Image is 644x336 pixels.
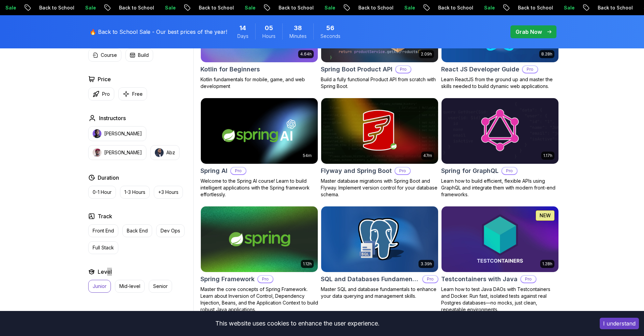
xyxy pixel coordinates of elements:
p: 🔥 Back to School Sale - Our best prices of the year! [90,28,227,36]
p: Mid-level [119,283,140,290]
a: Spring for GraphQL card1.17hSpring for GraphQLProLearn how to build efficient, flexible APIs usin... [441,98,559,198]
button: Accept cookies [600,318,639,329]
p: Front End [93,227,114,234]
p: Junior [93,283,106,290]
p: Build [138,52,149,59]
p: Full Stack [93,244,114,251]
h2: Track [98,212,112,220]
a: Spring Framework card1.12hSpring FrameworkProMaster the core concepts of Spring Framework. Learn ... [200,206,318,313]
p: 3.39h [421,261,432,267]
p: Back to School [191,4,237,11]
h2: Duration [98,174,119,182]
button: instructor imgAbz [150,145,180,160]
button: Pro [88,87,114,100]
h2: SQL and Databases Fundamentals [321,274,420,284]
p: Sale [476,4,498,11]
p: +3 Hours [158,189,178,196]
p: Learn how to build efficient, flexible APIs using GraphQL and integrate them with modern front-en... [441,178,559,198]
p: [PERSON_NAME] [104,130,142,137]
p: Back End [127,227,148,234]
p: Pro [423,276,438,283]
img: instructor img [155,148,164,157]
button: Build [125,49,153,62]
button: Back End [122,224,152,237]
button: Course [88,49,121,62]
p: 1.17h [543,153,552,158]
p: Back to School [111,4,157,11]
img: SQL and Databases Fundamentals card [321,206,438,272]
p: Course [101,52,117,59]
span: 38 Minutes [294,23,302,33]
p: Sale [316,4,338,11]
h2: React JS Developer Guide [441,65,519,74]
span: 5 Hours [265,23,273,33]
p: Master the core concepts of Spring Framework. Learn about Inversion of Control, Dependency Inject... [200,286,318,313]
div: This website uses cookies to enhance the user experience. [5,316,590,331]
p: Free [132,91,143,97]
h2: Level [98,268,112,276]
p: Back to School [590,4,636,11]
h2: Price [98,75,111,83]
p: Pro [521,276,536,283]
p: 54m [303,153,312,158]
span: Hours [262,33,276,40]
p: Sale [396,4,418,11]
p: 1-3 Hours [124,189,145,196]
button: instructor img[PERSON_NAME] [88,145,146,160]
a: Spring AI card54mSpring AIProWelcome to the Spring AI course! Learn to build intelligent applicat... [200,98,318,198]
span: Minutes [289,33,307,40]
p: Sale [77,4,99,11]
h2: Spring AI [200,166,228,176]
p: Pro [102,91,110,97]
h2: Spring Framework [200,274,255,284]
p: Master SQL and database fundamentals to enhance your data querying and management skills. [321,286,438,299]
button: 0-1 Hour [88,186,116,199]
span: Days [237,33,248,40]
p: Build a fully functional Product API from scratch with Spring Boot. [321,76,438,90]
p: Back to School [31,4,77,11]
p: Sale [157,4,178,11]
p: Back to School [350,4,396,11]
h2: Spring for GraphQL [441,166,499,176]
p: Pro [502,167,517,174]
p: Back to School [270,4,316,11]
h2: Instructors [99,114,126,122]
span: 56 Seconds [326,23,334,33]
img: Spring AI card [201,98,318,164]
p: Learn ReactJS from the ground up and master the skills needed to build dynamic web applications. [441,76,559,90]
p: Dev Ops [161,227,180,234]
p: 47m [423,153,432,158]
p: Sale [237,4,258,11]
p: NEW [540,212,551,219]
h2: Testcontainers with Java [441,274,518,284]
p: Pro [258,276,273,283]
span: 14 Days [239,23,246,33]
a: SQL and Databases Fundamentals card3.39hSQL and Databases FundamentalsProMaster SQL and database ... [321,206,438,299]
button: Senior [149,280,172,293]
p: Welcome to the Spring AI course! Learn to build intelligent applications with the Spring framewor... [200,178,318,198]
p: [PERSON_NAME] [104,149,142,156]
button: Junior [88,280,111,293]
p: 2.09h [421,51,432,57]
img: instructor img [93,129,101,138]
img: Testcontainers with Java card [442,206,558,272]
p: Abz [166,149,175,156]
img: Spring for GraphQL card [442,98,558,164]
p: Kotlin fundamentals for mobile, game, and web development [200,76,318,90]
p: Sale [556,4,577,11]
button: Front End [88,224,118,237]
p: Learn how to test Java DAOs with Testcontainers and Docker. Run fast, isolated tests against real... [441,286,559,313]
p: Back to School [430,4,476,11]
button: +3 Hours [154,186,183,199]
p: Pro [231,167,246,174]
p: Grab Now [516,28,542,36]
p: 1.12h [303,261,312,267]
h2: Kotlin for Beginners [200,65,260,74]
span: Seconds [320,33,340,40]
img: instructor img [93,148,101,157]
p: Back to School [510,4,556,11]
p: 8.28h [541,51,552,57]
button: Dev Ops [156,224,185,237]
button: Full Stack [88,241,118,254]
p: Pro [395,167,410,174]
